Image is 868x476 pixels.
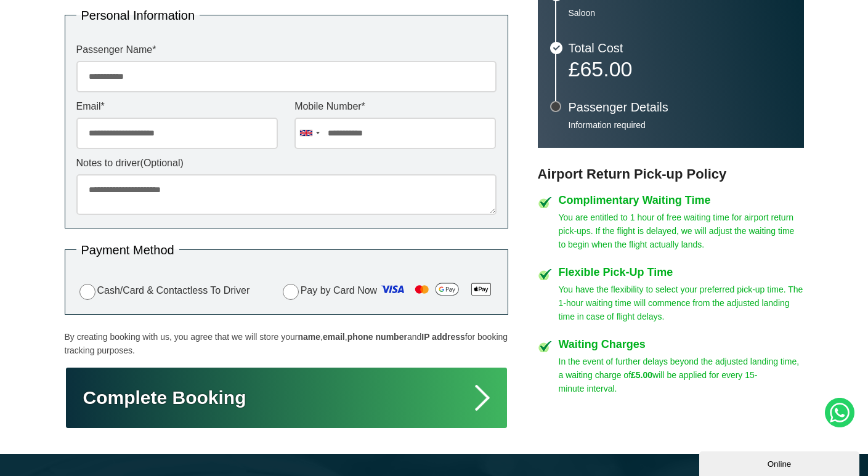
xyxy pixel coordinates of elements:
span: 65.00 [580,57,632,81]
p: You are entitled to 1 hour of free waiting time for airport return pick-ups. If the flight is del... [559,211,804,251]
p: By creating booking with us, you agree that we will store your , , and for booking tracking purpo... [65,330,508,357]
strong: phone number [347,332,407,342]
p: £ [569,60,792,78]
p: In the event of further delays beyond the adjusted landing time, a waiting charge of will be appl... [559,355,804,395]
h3: Passenger Details [569,101,792,113]
strong: IP address [421,332,465,342]
h4: Complimentary Waiting Time [559,195,804,206]
label: Pay by Card Now [280,280,497,303]
p: You have the flexibility to select your preferred pick-up time. The 1-hour waiting time will comm... [559,283,804,323]
strong: £5.00 [631,370,652,380]
legend: Payment Method [76,244,179,256]
strong: email [323,332,345,342]
label: Notes to driver [76,158,497,168]
h3: Airport Return Pick-up Policy [538,166,804,182]
h3: Total Cost [569,42,792,54]
h4: Waiting Charges [559,339,804,350]
label: Mobile Number [294,102,496,111]
label: Cash/Card & Contactless To Driver [76,282,250,300]
p: Information required [569,119,792,131]
h4: Flexible Pick-Up Time [559,267,804,278]
strong: name [298,332,320,342]
div: United Kingdom: +44 [295,118,323,148]
iframe: chat widget [699,449,862,476]
input: Cash/Card & Contactless To Driver [79,284,95,300]
legend: Personal Information [76,9,200,22]
p: Saloon [569,7,792,18]
button: Complete Booking [65,366,508,429]
span: (Optional) [140,158,184,168]
input: Pay by Card Now [283,284,299,300]
label: Email [76,102,278,111]
label: Passenger Name [76,45,497,55]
